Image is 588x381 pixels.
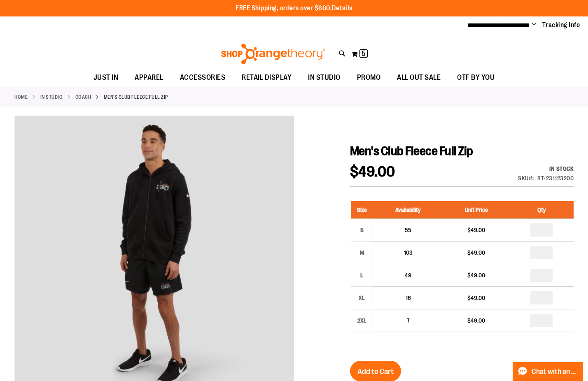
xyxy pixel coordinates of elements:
[104,93,168,101] strong: Men's Club Fleece Full Zip
[407,317,410,324] span: 7
[75,93,91,101] a: Coach
[537,174,574,182] div: RT-231123200
[356,314,368,327] div: 2XL
[513,362,583,381] button: Chat with an Expert
[93,68,119,87] span: JUST IN
[447,316,505,325] div: $49.00
[406,295,411,301] span: 16
[350,144,473,158] span: Men's Club Fleece Full Zip
[356,269,368,281] div: L
[14,93,28,101] a: Home
[308,68,341,87] span: IN STUDIO
[356,292,368,304] div: XL
[242,68,292,87] span: RETAIL DISPLAY
[405,227,411,233] span: 55
[518,175,534,181] strong: SKU
[350,163,395,180] span: $49.00
[532,21,536,29] button: Account menu
[397,68,441,87] span: ALL OUT SALE
[443,201,509,219] th: Unit Price
[457,68,495,87] span: OTF BY YOU
[362,49,366,58] span: 5
[357,367,394,376] span: Add to Cart
[447,294,505,302] div: $49.00
[447,249,505,257] div: $49.00
[542,21,580,30] a: Tracking Info
[180,68,226,87] span: ACCESSORIES
[447,271,505,279] div: $49.00
[405,272,411,279] span: 49
[220,44,327,64] img: Shop Orangetheory
[40,93,63,101] a: IN STUDIO
[236,4,352,13] p: FREE Shipping, orders over $600.
[351,201,373,219] th: Size
[447,226,505,234] div: $49.00
[518,165,574,173] div: In stock
[518,165,574,173] div: Availability
[356,246,368,259] div: M
[135,68,163,87] span: APPAREL
[373,201,443,219] th: Availability
[509,201,574,219] th: Qty
[332,5,352,12] a: Details
[356,224,368,236] div: S
[357,68,381,87] span: PROMO
[404,249,413,256] span: 103
[532,368,578,376] span: Chat with an Expert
